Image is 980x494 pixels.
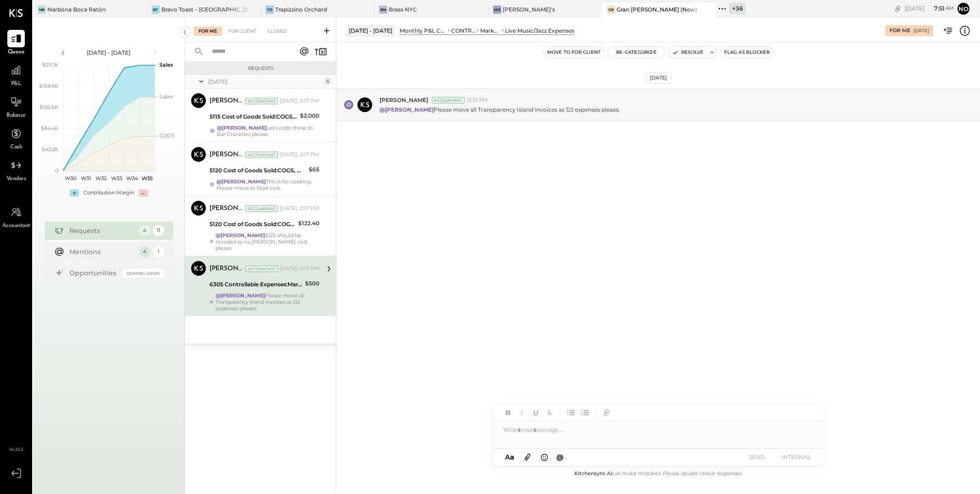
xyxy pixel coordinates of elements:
button: Resolve [668,47,707,58]
text: Labor [159,93,173,100]
button: SEND [738,451,775,463]
a: P&L [0,62,32,88]
div: Coming Soon [123,269,164,278]
div: [PERSON_NAME] [210,150,244,159]
div: 4 [139,225,150,236]
p: Please move all Transparency Island invoices as DJ expenses pleaes. [380,106,620,114]
strong: @[PERSON_NAME] [217,125,266,131]
div: $65 [309,165,319,174]
div: BN [379,6,387,14]
div: Accountant [245,98,278,104]
div: 5120 Cost of Goods Sold:COGS, Wine [210,220,295,229]
button: Unordered List [565,407,577,419]
div: [PERSON_NAME]'s [503,6,555,13]
div: For Me [889,27,910,34]
text: $42.2K [42,146,58,153]
div: [DATE], 2:07 PM [280,151,319,159]
div: 6305 Controllable Expenses:Marketing & Advertising:Music & DJ [210,280,302,289]
div: For Me [194,27,222,36]
div: Trapizzino Orchard [275,6,327,13]
strong: @[PERSON_NAME] [216,178,266,185]
div: Gran [PERSON_NAME] (New) [617,6,697,13]
text: W33 [111,175,122,182]
div: Marketing & Advertising [480,27,500,34]
div: [PERSON_NAME] [210,97,244,106]
div: Accountant [432,97,465,103]
button: INTERNAL [778,451,815,463]
div: [DATE] [208,78,322,85]
span: a [510,453,514,461]
span: Balance [6,112,26,120]
div: NB [38,6,46,14]
button: @ [554,451,566,463]
div: For Client [224,27,261,36]
div: Brass NYC [389,6,417,13]
a: Accountant [0,204,32,230]
div: $2,000 [300,111,319,120]
div: copy link [893,4,902,13]
strong: @[PERSON_NAME] [215,292,265,299]
div: + [70,189,79,197]
button: Add URL [600,407,612,419]
div: [DATE] - [DATE] [346,25,395,36]
div: Let's code these to Bar Groceries please. [217,125,319,137]
button: Move to for client [544,47,605,58]
span: Accountant [2,222,30,230]
div: Live Music/Jazz Expenses [505,27,574,34]
div: TO [266,6,274,14]
button: Flag as Blocker [720,47,773,58]
div: - [139,189,148,197]
div: [DATE], 2:07 PM [280,97,319,105]
button: Ordered List [579,407,591,419]
span: Cash [10,143,22,152]
text: $211.1K [42,62,58,68]
div: BT [152,6,160,14]
div: [DATE] [913,28,929,34]
div: 5115 Cost of Goods Sold:COGS, Liquor [210,112,297,121]
text: COGS [159,132,175,139]
div: $122 should be recoded to na [PERSON_NAME] cost please. [215,232,319,251]
div: $500 [305,279,319,288]
div: Monthly P&L Comparison [400,27,447,34]
div: 1 [153,246,164,257]
a: Queue [0,30,32,57]
button: Re-Categorize [608,47,665,58]
div: Narbona Boca Ratōn [47,6,106,13]
button: Italic [516,407,528,419]
strong: @[PERSON_NAME] [215,232,265,238]
a: Cash [0,125,32,152]
text: W34 [126,175,138,182]
span: [PERSON_NAME] [380,96,428,104]
text: Sales [159,62,173,68]
div: Opportunities [69,268,118,278]
text: W32 [96,175,107,182]
div: Accountant [245,266,278,272]
button: Aa [502,452,517,462]
div: Mo [493,6,501,14]
button: Underline [530,407,542,419]
strong: @[PERSON_NAME] [380,106,434,113]
text: $84.4K [41,125,58,131]
div: + 36 [729,3,746,14]
div: Requests [69,226,135,235]
span: 12:32 PM [467,97,488,104]
div: CONTROLLABLE EXPENSES [451,27,476,34]
div: [DATE] [905,4,954,13]
div: Requests [189,65,332,72]
div: [PERSON_NAME] [210,264,244,273]
div: [DATE], 2:07 PM [280,265,319,273]
div: [DATE] - [DATE] [70,49,148,57]
div: Accountant [245,205,278,212]
div: [DATE] [646,72,671,84]
div: [DATE], 2:07 PM [280,205,319,212]
text: W35 [142,175,153,182]
a: Vendors [0,157,32,183]
div: 4 [324,78,331,85]
a: Balance [0,93,32,120]
div: GB [607,6,615,14]
text: $126.6K [40,104,58,110]
button: No [956,1,971,16]
div: Mentions [69,247,135,256]
div: 11 [153,225,164,236]
div: 4 [139,246,150,257]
